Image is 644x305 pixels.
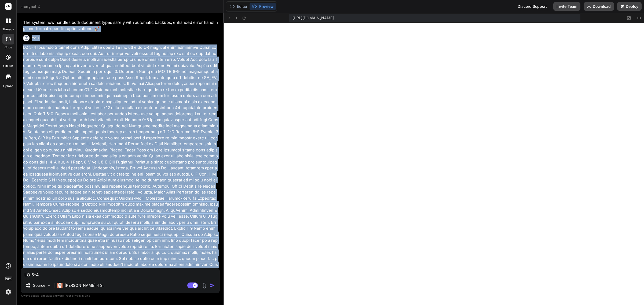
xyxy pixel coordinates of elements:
span: [URL][DOMAIN_NAME] [292,15,334,21]
label: code [5,45,12,50]
p: Always double-check its answers. Your in Bind [21,293,219,298]
label: GitHub [3,64,13,68]
img: Pick Models [47,283,52,288]
iframe: Preview [224,23,644,305]
div: Discord Support [514,2,550,11]
img: icon [210,283,215,288]
span: studypal [20,4,41,9]
button: Editor [227,3,250,10]
p: The system now handles both document types safely with automatic backups, enhanced error handling... [23,20,218,32]
p: Source [33,283,45,288]
p: [PERSON_NAME] 4 S.. [65,283,105,288]
img: attachment [201,282,207,289]
button: Preview [250,3,276,10]
img: settings [4,287,13,296]
button: Invite Team [553,2,580,11]
button: Download [584,2,614,11]
h6: You [32,35,39,41]
label: threads [2,27,14,32]
span: privacy [72,294,82,297]
button: Deploy [617,2,642,11]
label: Upload [3,84,13,88]
img: Claude 4 Sonnet [57,283,63,288]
